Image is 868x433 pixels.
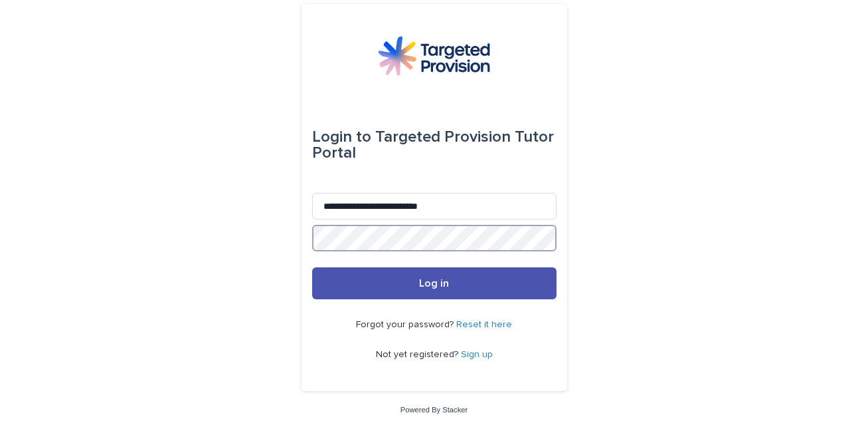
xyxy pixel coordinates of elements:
a: Powered By Stacker [400,406,468,414]
span: Forgot your password? [356,320,456,329]
button: Log in [312,267,557,299]
a: Sign up [461,350,493,359]
a: Reset it here [456,320,512,329]
span: Not yet registered? [376,350,461,359]
span: Login to [312,129,371,145]
div: Targeted Provision Tutor Portal [312,118,557,172]
img: M5nRWzHhSzIhMunXDL62 [378,36,489,76]
span: Log in [419,278,449,289]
